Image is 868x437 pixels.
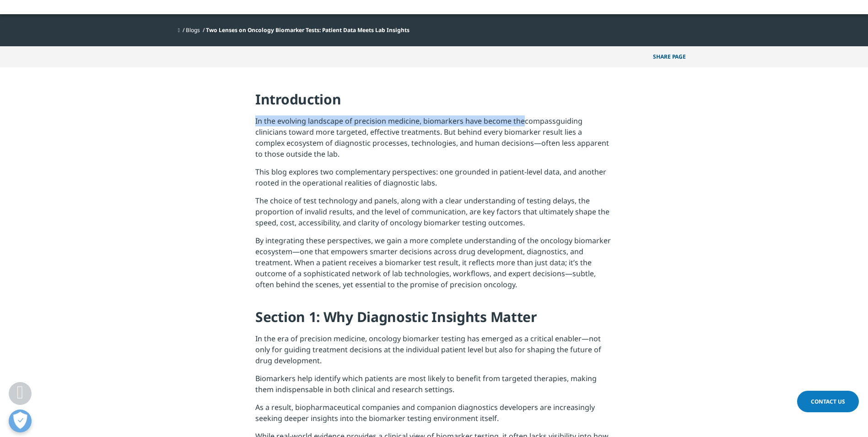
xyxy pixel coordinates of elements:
a: Blogs [186,26,200,34]
p: As a result, biopharmaceutical companies and companion diagnostics developers are increasingly se... [255,402,613,431]
p: In the evolving landscape of precision medicine, biomarkers have become the guiding clinicians to... [255,115,613,166]
p: Share PAGE [646,46,704,67]
p: This blog explores two complementary perspectives: one grounded in patient-level data, and anothe... [255,166,613,195]
h4: Introduction [255,90,613,115]
button: Open Preferences [9,410,32,432]
button: Share PAGEShare PAGE [646,46,704,67]
font: compass [525,116,556,126]
p: In the era of precision medicine, oncology biomarker testing has emerged as a critical enabler—no... [255,333,613,373]
a: Contact Us [797,391,859,412]
p: The choice of test technology and panels, along with a clear understanding of testing delays, the... [255,195,613,235]
span: Contact Us [811,398,845,405]
p: Biomarkers help identify which patients are most likely to benefit from targeted therapies, makin... [255,373,613,402]
p: By integrating these perspectives, we gain a more complete understanding of the oncology biomarke... [255,235,613,297]
span: Two Lenses on Oncology Biomarker Tests: Patient Data Meets Lab Insights [206,26,410,34]
h4: Section 1: Why Diagnostic Insights Matter [255,308,613,333]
